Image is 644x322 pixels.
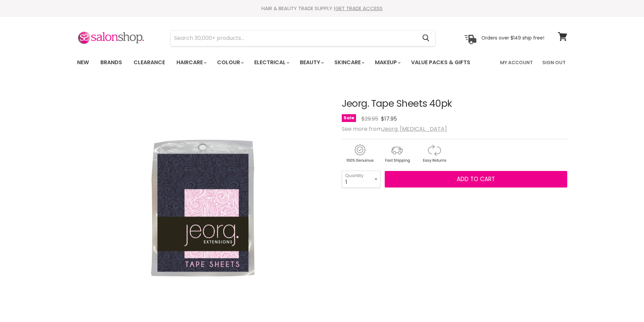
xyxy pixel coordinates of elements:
img: shipping.gif [379,143,415,164]
img: genuine.gif [342,143,378,164]
button: Search [417,30,435,46]
a: Makeup [370,55,405,70]
button: Add to cart [385,171,567,188]
a: Clearance [128,55,170,70]
a: Skincare [329,55,368,70]
a: Electrical [249,55,293,70]
img: returns.gif [416,143,452,164]
span: Sale [342,114,356,122]
ul: Main menu [72,53,486,72]
a: Jeorg. [MEDICAL_DATA] [382,125,447,133]
nav: Main [69,53,576,72]
a: Beauty [295,55,328,70]
span: $17.95 [381,115,397,123]
a: Colour [212,55,248,70]
input: Search [171,30,417,46]
img: Jeorg. Tape Sheets 40pk [144,119,262,297]
a: My Account [496,55,537,70]
span: See more from [342,125,447,133]
h1: Jeorg. Tape Sheets 40pk [342,99,567,109]
select: Quantity [342,171,381,188]
a: New [72,55,94,70]
a: GET TRADE ACCESS [335,5,383,12]
span: $29.95 [361,115,378,123]
a: Brands [95,55,127,70]
a: Value Packs & Gifts [406,55,475,70]
span: Add to cart [457,175,495,183]
form: Product [170,30,435,46]
div: HAIR & BEAUTY TRADE SUPPLY | [69,5,576,12]
p: Orders over $149 ship free! [481,35,544,41]
a: Haircare [171,55,211,70]
a: Sign Out [538,55,570,70]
